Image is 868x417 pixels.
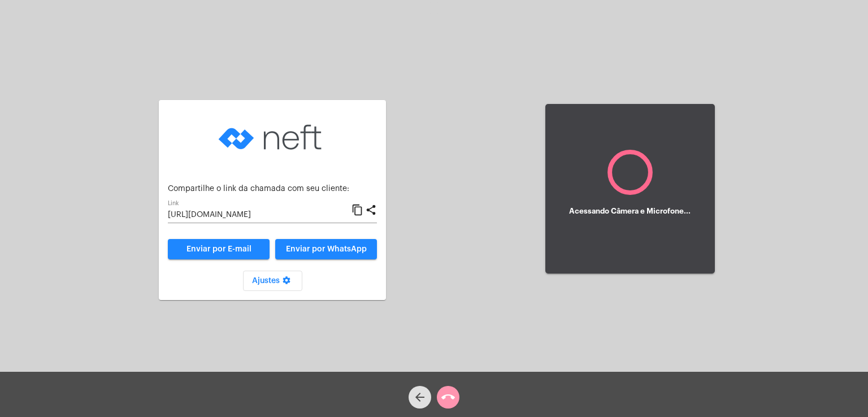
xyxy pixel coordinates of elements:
[168,239,270,259] a: Enviar por E-mail
[275,239,377,259] button: Enviar por WhatsApp
[280,276,293,289] mat-icon: settings
[186,245,251,253] span: Enviar por E-mail
[569,207,691,215] h5: Acessando Câmera e Microfone...
[351,203,363,217] mat-icon: content_copy
[286,245,367,253] span: Enviar por WhatsApp
[441,390,455,404] mat-icon: call_end
[216,109,329,166] img: logo-neft-novo-2.png
[252,277,293,285] span: Ajustes
[168,185,377,193] p: Compartilhe o link da chamada com seu cliente:
[243,271,302,291] button: Ajustes
[413,390,427,404] mat-icon: arrow_back
[365,203,377,217] mat-icon: share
